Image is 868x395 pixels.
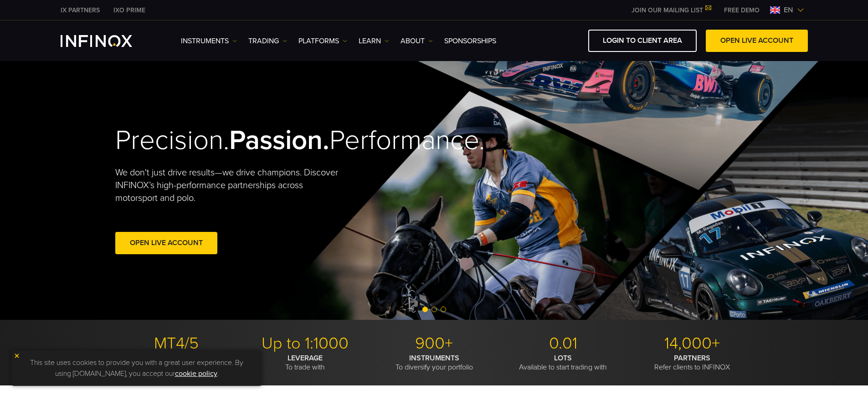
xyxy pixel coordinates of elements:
[244,333,366,354] p: Up to 1:1000
[248,36,287,46] a: TRADING
[588,30,697,52] a: LOGIN TO CLIENT AREA
[409,354,459,363] strong: INSTRUMENTS
[373,354,495,372] p: To diversify your portfolio
[706,30,808,52] a: OPEN LIVE ACCOUNT
[181,36,237,46] a: Instruments
[107,5,152,15] a: INFINOX
[401,36,433,46] a: ABOUT
[422,307,428,312] span: Go to slide 1
[441,307,446,312] span: Go to slide 3
[54,5,107,15] a: INFINOX
[431,307,437,312] span: Go to slide 2
[61,35,154,47] a: INFINOX Logo
[229,124,329,157] strong: Passion.
[373,333,495,354] p: 900+
[244,354,366,372] p: To trade with
[631,354,753,372] p: Refer clients to INFINOX
[359,36,389,46] a: Learn
[717,5,766,15] a: INFINOX MENU
[444,36,496,46] a: SPONSORSHIPS
[780,5,797,15] span: en
[631,333,753,354] p: 14,000+
[115,124,402,157] h2: Precision. Performance.
[554,354,572,363] strong: LOTS
[115,232,217,254] a: Open Live Account
[674,354,710,363] strong: PARTNERS
[288,354,323,363] strong: LEVERAGE
[502,354,624,372] p: Available to start trading with
[115,333,237,354] p: MT4/5
[14,353,20,359] img: yellow close icon
[16,355,257,381] p: This site uses cookies to provide you with a great user experience. By using [DOMAIN_NAME], you a...
[175,369,217,378] a: cookie policy
[502,333,624,354] p: 0.01
[115,166,345,205] p: We don't just drive results—we drive champions. Discover INFINOX’s high-performance partnerships ...
[298,36,347,46] a: PLATFORMS
[625,6,717,14] a: JOIN OUR MAILING LIST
